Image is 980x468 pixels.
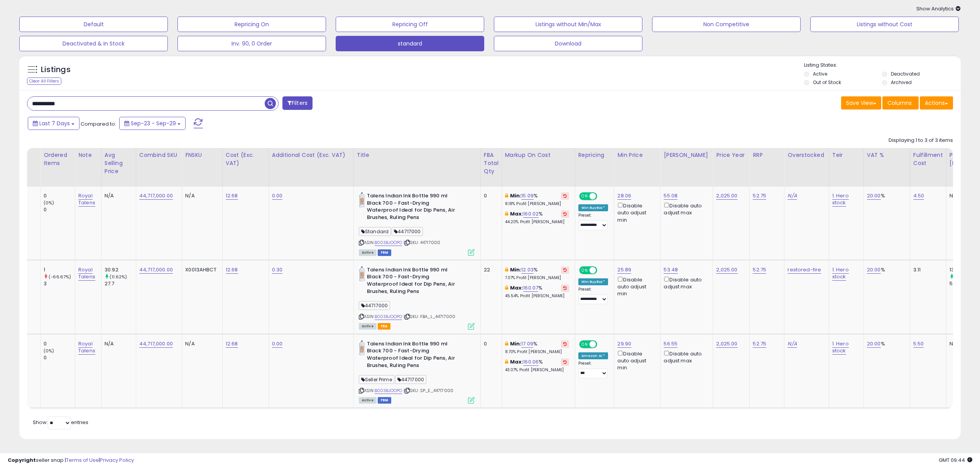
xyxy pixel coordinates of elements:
[505,340,569,355] div: %
[44,354,75,361] div: 0
[505,151,572,159] div: Markup on Cost
[484,340,496,347] div: 0
[105,151,133,175] div: Avg Selling Price
[787,340,797,348] a: N/A
[378,249,392,256] span: FBM
[359,323,377,330] span: All listings currently available for purchase on Amazon
[378,397,392,404] span: FBM
[359,301,390,310] span: 44717000
[867,340,881,348] a: 20.00
[804,62,961,69] p: Listing States:
[359,249,377,256] span: All listings currently available for purchase on Amazon
[359,375,394,384] span: Seller Prime
[359,227,391,236] span: Standard
[510,340,522,347] b: Min:
[521,266,534,274] a: 12.03
[841,96,881,109] button: Save View
[716,151,746,159] div: Price Year
[44,340,75,347] div: 0
[617,201,654,224] div: Disable auto adjust min
[505,367,569,373] p: 43.07% Profit [PERSON_NAME]
[359,340,365,356] img: 31jel1qduQL._SL40_.jpg
[891,79,912,86] label: Archived
[753,192,766,200] a: 52.75
[44,200,54,206] small: (0%)
[578,204,608,211] div: Win BuyBox *
[359,192,475,255] div: ASIN:
[716,266,737,274] a: 2,025.00
[913,340,924,348] a: 5.50
[523,358,539,366] a: 160.06
[177,17,326,32] button: Repricing On
[580,267,590,273] span: ON
[920,96,953,109] button: Actions
[484,266,496,273] div: 22
[787,151,825,159] div: Overstocked
[226,151,265,167] div: Cost (Exc. VAT)
[44,206,75,213] div: 0
[913,266,940,273] div: 3.11
[272,151,350,159] div: Additional Cost (Exc. VAT)
[913,192,924,200] a: 4.50
[484,151,498,175] div: FBA Total Qty
[913,151,943,167] div: Fulfillment Cost
[27,77,61,85] div: Clear All Filters
[596,341,608,347] span: OFF
[617,349,654,372] div: Disable auto adjust min
[664,349,707,364] div: Disable auto adjust max
[404,239,441,246] span: | SKU: 44717000
[494,36,642,51] button: Download
[753,340,766,348] a: 52.75
[523,284,538,292] a: 160.07
[521,192,534,200] a: 15.09
[716,192,737,200] a: 2,025.00
[177,36,326,51] button: Inv. 90, 0 Order
[510,210,524,217] b: Max:
[19,36,168,51] button: Deactivated & In Stock
[375,387,402,394] a: B003BJOOPO
[78,192,95,207] a: Royal Talens
[891,71,920,77] label: Deactivated
[404,313,456,320] span: | SKU: FBA_L_44717000
[139,266,173,274] a: 44,717,000.00
[753,151,781,159] div: RRP
[131,120,176,127] span: Sep-23 - Sep-29
[867,266,881,274] a: 20.00
[867,192,881,200] a: 20.00
[505,201,569,207] p: 8.18% Profit [PERSON_NAME]
[367,340,461,371] b: Talens Indian Ink Bottle 990 ml Black 700 - Fast-Drying Waterproof Ideal for Dip Pens, Air Brushe...
[19,17,168,32] button: Default
[787,192,797,200] a: N/A
[78,266,95,281] a: Royal Talens
[505,266,569,281] div: %
[916,5,961,12] span: Show Analytics
[505,349,569,355] p: 8.70% Profit [PERSON_NAME]
[867,340,904,347] div: %
[578,361,608,378] div: Preset:
[81,120,116,128] span: Compared to:
[510,358,524,365] b: Max:
[8,456,36,464] strong: Copyright
[664,151,710,159] div: [PERSON_NAME]
[832,266,849,281] a: 1. Hero stock
[784,148,829,187] th: CSV column name: cust_attr_3_Overstocked
[505,275,569,281] p: 7.07% Profit [PERSON_NAME]
[392,227,423,236] span: 44717000
[185,151,219,159] div: FNSKU
[510,192,522,199] b: Min:
[505,192,569,207] div: %
[813,79,841,86] label: Out of Stock
[578,352,608,359] div: Amazon AI *
[139,340,173,348] a: 44,717,000.00
[49,274,71,280] small: (-66.67%)
[44,348,54,354] small: (0%)
[664,192,678,200] a: 55.08
[939,456,972,464] span: 2025-10-7 09:44 GMT
[753,266,766,274] a: 52.75
[185,340,216,347] div: N/A
[272,340,283,348] a: 0.00
[832,192,849,207] a: 1. Hero stock
[404,387,453,394] span: | SKU: SP_E_44717000
[44,266,75,273] div: 1
[713,148,750,187] th: CSV column name: cust_attr_1_Price Year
